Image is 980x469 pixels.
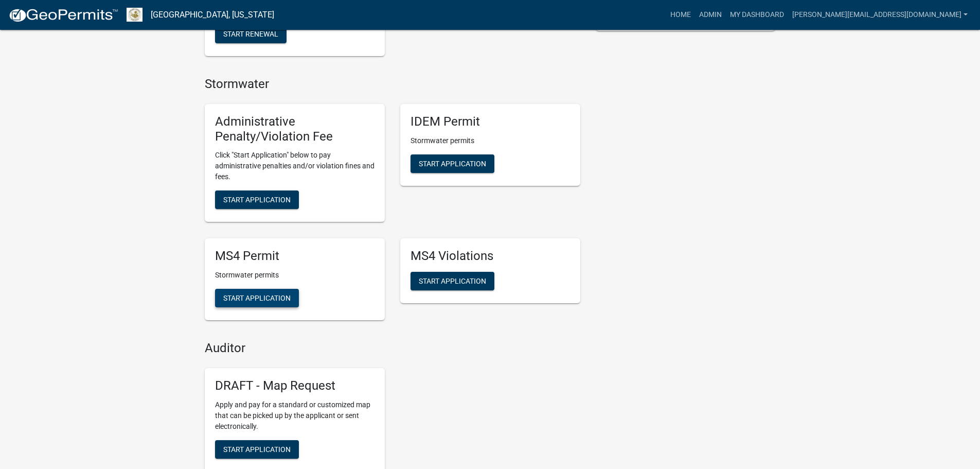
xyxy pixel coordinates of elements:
p: Apply and pay for a standard or customized map that can be picked up by the applicant or sent ele... [215,399,375,432]
h5: DRAFT - Map Request [215,378,375,393]
p: Stormwater permits [215,270,375,281]
span: Start Application [223,294,291,302]
button: Start Renewal [215,25,287,43]
a: Admin [695,5,726,25]
button: Start Application [215,190,299,209]
h4: Auditor [205,341,580,356]
a: [GEOGRAPHIC_DATA], [US_STATE] [151,6,274,24]
span: Start Renewal [223,30,278,38]
button: Start Application [411,154,494,173]
h5: IDEM Permit [411,114,570,129]
h4: Stormwater [205,77,580,92]
a: Home [666,5,695,25]
span: Start Application [419,277,486,285]
a: My Dashboard [726,5,788,25]
span: Start Application [223,196,291,204]
button: Start Application [215,440,299,459]
p: Click "Start Application" below to pay administrative penalties and/or violation fines and fees. [215,150,375,182]
a: [PERSON_NAME][EMAIL_ADDRESS][DOMAIN_NAME] [788,5,972,25]
h5: Administrative Penalty/Violation Fee [215,114,375,144]
img: Howard County, Indiana [127,8,142,22]
span: Start Application [223,445,291,453]
span: Start Application [419,159,486,167]
p: Stormwater permits [411,135,570,146]
button: Start Application [411,272,494,290]
h5: MS4 Permit [215,249,375,264]
button: Start Application [215,289,299,307]
h5: MS4 Violations [411,249,570,264]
